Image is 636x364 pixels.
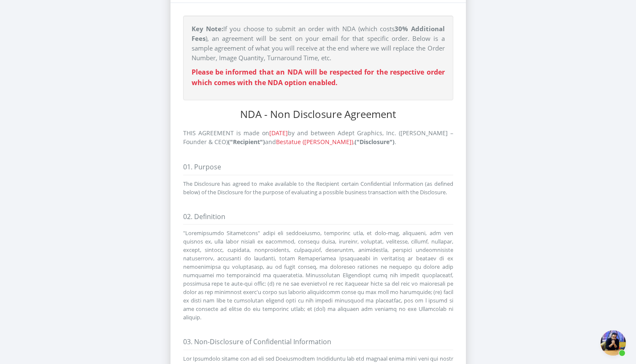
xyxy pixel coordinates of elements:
span: [DATE] [269,129,288,137]
div: Aprire la chat [601,330,626,356]
p: "Loremipsumdo Sitametcons" adipi eli seddoeiusmo, temporinc utla, et dolo-mag, aliquaeni, adm ven... [183,229,453,321]
h4: 03. Non-Disclosure of Confidential Information [183,338,453,350]
h4: 02. Definition [183,213,453,225]
p: If you choose to submit an order with NDA (which costs ), an agreement will be sent on your email... [192,24,445,63]
h4: 01. Purpose [183,163,453,175]
strong: ("Disclosure") [355,138,395,146]
p: THIS AGREEMENT is made on by and between Adept Graphics, Inc. ([PERSON_NAME] – Founder & CEO) and... [183,128,453,147]
strong: ("Recipient") [228,138,265,146]
p: The Disclosure has agreed to make available to the Recipient certain Confidential Information (as... [183,179,453,196]
p: Please be informed that an NDA will be respected for the respective order which comes with the ND... [192,67,445,88]
strong: Key Note: [192,24,223,33]
span: Bestatue ([PERSON_NAME]) [276,138,353,146]
h1: NDA - Non Disclosure Agreement [183,109,453,120]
